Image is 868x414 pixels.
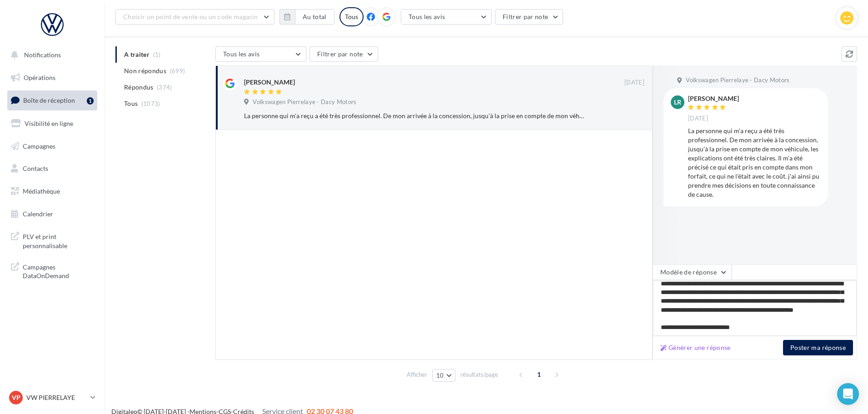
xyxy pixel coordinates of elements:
[244,111,585,120] div: La personne qui m'a reçu a été très professionnel. De mon arrivée à la concession, jusqu'à la pri...
[624,79,644,87] span: [DATE]
[23,165,48,172] span: Contacts
[124,83,154,92] span: Répondus
[5,90,99,110] a: Boîte de réception1
[460,370,498,379] span: résultats/page
[279,9,334,25] button: Au total
[837,383,859,405] div: Open Intercom Messenger
[223,50,260,58] span: Tous les avis
[5,257,99,284] a: Campagnes DataOnDemand
[24,51,61,59] span: Notifications
[401,9,492,25] button: Tous les avis
[23,142,55,150] span: Campagnes
[5,227,99,254] a: PLV et print personnalisable
[25,120,73,127] span: Visibilité en ligne
[5,114,99,133] a: Visibilité en ligne
[244,78,295,87] div: [PERSON_NAME]
[141,100,160,107] span: (1073)
[157,84,172,91] span: (374)
[23,187,60,195] span: Médiathèque
[5,45,95,65] button: Notifications
[253,98,356,106] span: Volkswagen Pierrelaye - Dacy Motors
[688,126,821,199] div: La personne qui m'a reçu a été très professionnel. De mon arrivée à la concession, jusqu'à la pri...
[115,9,274,25] button: Choisir un point de vente ou un code magasin
[124,99,138,108] span: Tous
[409,13,445,20] span: Tous les avis
[688,115,708,123] span: [DATE]
[170,67,185,75] span: (699)
[657,342,734,353] button: Générer une réponse
[123,13,258,20] span: Choisir un point de vente ou un code magasin
[24,74,55,81] span: Opérations
[295,9,334,25] button: Au total
[783,340,853,355] button: Poster ma réponse
[23,96,75,104] span: Boîte de réception
[5,159,99,178] a: Contacts
[7,389,97,406] a: VP VW PIERRELAYE
[495,9,564,25] button: Filtrer par note
[436,372,444,379] span: 10
[215,46,306,62] button: Tous les avis
[432,369,455,382] button: 10
[5,68,99,87] a: Opérations
[532,367,546,382] span: 1
[674,98,681,107] span: LR
[23,261,94,280] span: Campagnes DataOnDemand
[26,393,87,402] p: VW PIERRELAYE
[23,230,94,250] span: PLV et print personnalisable
[12,393,20,402] span: VP
[124,66,166,75] span: Non répondus
[407,370,427,379] span: Afficher
[309,46,378,62] button: Filtrer par note
[5,137,99,156] a: Campagnes
[5,205,99,224] a: Calendrier
[87,97,94,105] div: 1
[339,7,364,26] div: Tous
[23,210,53,218] span: Calendrier
[688,95,739,102] div: [PERSON_NAME]
[653,264,732,280] button: Modèle de réponse
[5,182,99,201] a: Médiathèque
[686,76,789,85] span: Volkswagen Pierrelaye - Dacy Motors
